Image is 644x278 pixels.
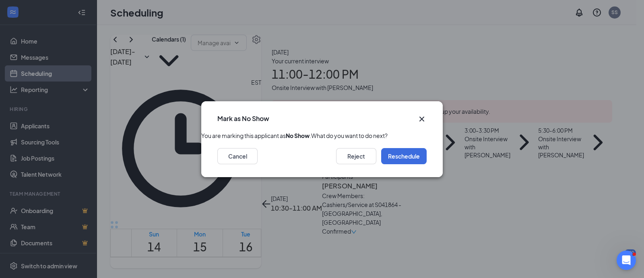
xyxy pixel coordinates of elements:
p: What do you want to do next? [311,131,388,140]
button: Close [417,114,427,124]
iframe: Intercom live chat [617,251,636,270]
p: You are marking this applicant as . [201,131,311,140]
svg: Cross [417,114,427,124]
button: Cancel [217,148,258,164]
h3: Mark as No Show [217,114,269,123]
button: Reschedule [381,148,427,164]
b: No Show [286,132,310,139]
button: Reject [336,148,376,164]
